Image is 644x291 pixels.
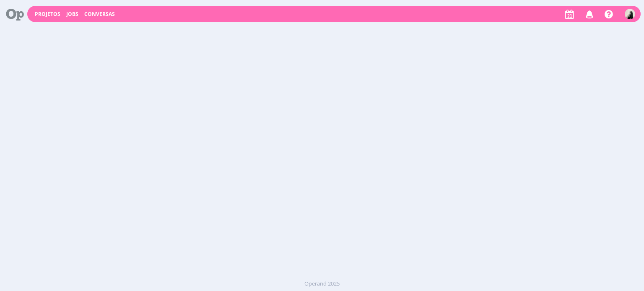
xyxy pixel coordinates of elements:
[84,10,115,18] a: Conversas
[35,10,60,18] a: Projetos
[82,11,117,18] button: Conversas
[66,10,78,18] a: Jobs
[625,9,635,19] img: R
[624,7,636,21] button: R
[64,11,81,18] button: Jobs
[32,11,63,18] button: Projetos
